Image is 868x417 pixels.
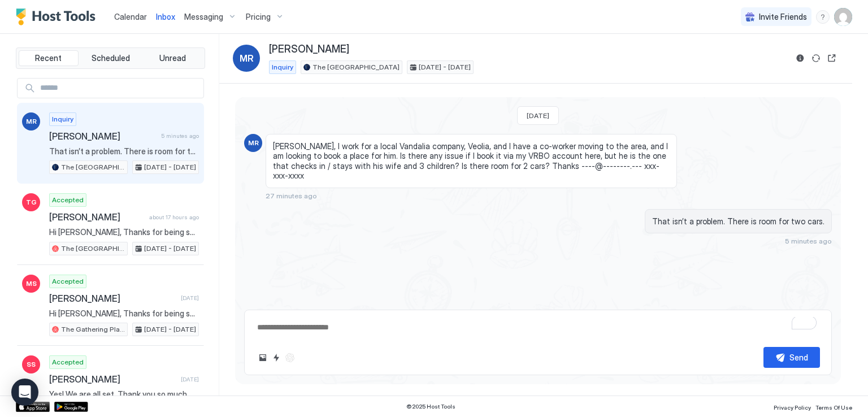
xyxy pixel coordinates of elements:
span: Hi [PERSON_NAME], Thanks for being such a great guest and leaving the place so clean. We left you... [49,309,199,319]
button: Upload image [256,351,270,364]
span: [DATE] [181,294,199,302]
button: Scheduled [81,50,141,66]
a: Calendar [114,11,147,23]
span: Terms Of Use [815,404,852,411]
a: Google Play Store [54,402,88,412]
span: 27 minutes ago [266,192,317,200]
span: Recent [35,53,62,63]
span: Privacy Policy [774,404,811,411]
span: Pricing [246,12,271,22]
span: The [GEOGRAPHIC_DATA] [61,162,125,172]
span: [PERSON_NAME] [49,293,176,304]
div: tab-group [16,47,205,69]
span: [DATE] [527,111,549,120]
span: Messaging [184,12,223,22]
div: menu [816,10,830,24]
span: 5 minutes ago [785,237,832,245]
span: [DATE] - [DATE] [144,162,196,172]
button: Recent [19,50,79,66]
span: 5 minutes ago [161,132,199,140]
a: App Store [16,402,50,412]
button: Open reservation [825,51,839,65]
span: SS [27,359,36,370]
span: The Gathering Place [61,324,125,335]
span: TG [26,197,37,207]
span: Accepted [52,195,84,205]
span: Accepted [52,357,84,367]
span: MR [248,138,259,148]
span: about 17 hours ago [149,214,199,221]
span: [PERSON_NAME] [269,43,349,56]
span: The [GEOGRAPHIC_DATA] [61,244,125,254]
span: [PERSON_NAME] [49,131,157,142]
span: That isn’t a problem. There is room for two cars. [652,216,824,227]
span: MS [26,279,37,289]
span: Inbox [156,12,175,21]
div: Send [789,351,808,363]
span: [DATE] [181,376,199,383]
span: Inquiry [52,114,73,124]
span: [DATE] - [DATE] [419,62,471,72]
div: Open Intercom Messenger [11,379,38,406]
span: Hi [PERSON_NAME], Thanks for being such a great guest and leaving the place so clean. We left you... [49,227,199,237]
span: MR [240,51,254,65]
button: Quick reply [270,351,283,364]
span: [PERSON_NAME] [49,373,176,385]
span: [PERSON_NAME], I work for a local Vandalia company, Veolia, and I have a co-worker moving to the ... [273,141,670,181]
textarea: To enrich screen reader interactions, please activate Accessibility in Grammarly extension settings [256,317,820,338]
span: That isn’t a problem. There is room for two cars. [49,146,199,157]
span: [DATE] - [DATE] [144,324,196,335]
button: Sync reservation [809,51,823,65]
span: [DATE] - [DATE] [144,244,196,254]
span: [PERSON_NAME] [49,211,145,223]
span: Invite Friends [759,12,807,22]
a: Host Tools Logo [16,8,101,25]
span: The [GEOGRAPHIC_DATA] [313,62,400,72]
a: Privacy Policy [774,401,811,412]
input: Input Field [36,79,203,98]
span: Calendar [114,12,147,21]
span: Unread [159,53,186,63]
a: Inbox [156,11,175,23]
span: Yes! We are all set. Thank you so much. [49,389,199,399]
span: Scheduled [92,53,130,63]
span: Inquiry [272,62,293,72]
button: Send [763,347,820,368]
span: © 2025 Host Tools [406,403,455,410]
div: User profile [834,8,852,26]
span: Accepted [52,276,84,286]
span: MR [26,116,37,127]
button: Unread [142,50,202,66]
a: Terms Of Use [815,401,852,412]
button: Reservation information [793,51,807,65]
